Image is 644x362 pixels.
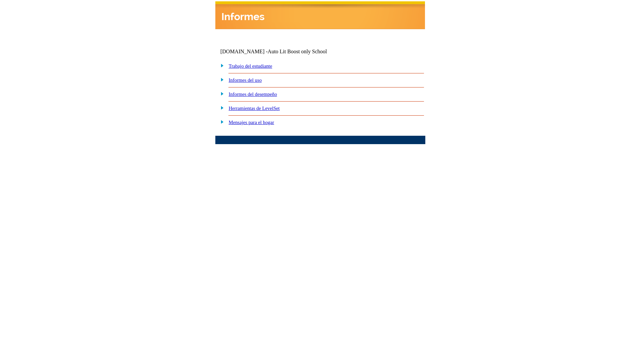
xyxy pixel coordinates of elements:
[217,76,224,82] img: plus.gif
[217,119,224,125] img: plus.gif
[229,120,274,125] a: Mensajes para el hogar
[215,1,425,29] img: header
[220,49,344,55] td: [DOMAIN_NAME] -
[268,49,327,54] nobr: Auto Lit Boost only School
[217,105,224,111] img: plus.gif
[229,92,277,97] a: Informes del desempeño
[217,62,224,68] img: plus.gif
[217,90,224,97] img: plus.gif
[229,106,280,111] a: Herramientas de LevelSet
[229,77,262,83] a: Informes del uso
[229,63,272,69] a: Trabajo del estudiante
